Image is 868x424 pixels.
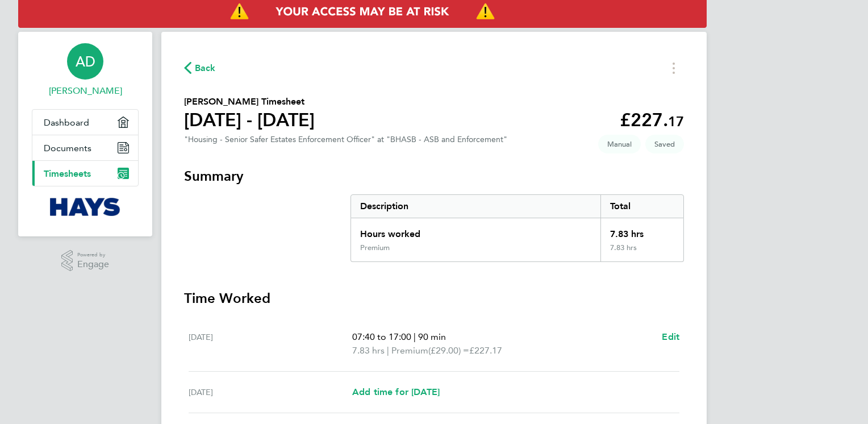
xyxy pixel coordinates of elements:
span: This timesheet was manually created. [598,135,641,153]
span: (£29.00) = [428,345,469,356]
h3: Time Worked [184,289,684,307]
h3: Summary [184,167,684,185]
nav: Main navigation [18,32,152,236]
span: Add time for [DATE] [352,386,440,397]
span: 07:40 to 17:00 [352,331,411,342]
span: Documents [44,143,91,153]
span: | [414,331,416,342]
span: Edit [662,331,679,342]
button: Back [184,61,216,75]
span: Premium [391,344,428,358]
app-decimal: £227. [620,109,684,131]
span: AD [76,54,95,69]
a: AD[PERSON_NAME] [32,43,139,98]
h1: [DATE] - [DATE] [184,109,315,131]
a: Documents [32,135,138,160]
button: Timesheets Menu [663,59,684,77]
h2: [PERSON_NAME] Timesheet [184,95,315,109]
div: Premium [360,243,390,252]
span: 17 [668,113,684,130]
span: 90 min [418,331,446,342]
div: Summary [350,194,684,262]
div: "Housing - Senior Safer Estates Enforcement Officer" at "BHASB - ASB and Enforcement" [184,135,507,144]
a: Powered byEngage [61,250,110,272]
span: | [387,345,389,356]
span: Engage [77,260,109,269]
div: Description [351,195,600,218]
div: Total [600,195,683,218]
span: 7.83 hrs [352,345,385,356]
span: Powered by [77,250,109,260]
div: 7.83 hrs [600,243,683,261]
div: Hours worked [351,218,600,243]
a: Timesheets [32,161,138,186]
img: hays-logo-retina.png [50,198,121,216]
div: [DATE] [189,385,352,399]
a: Go to home page [32,198,139,216]
a: Edit [662,330,679,344]
div: 7.83 hrs [600,218,683,243]
span: Back [195,61,216,75]
a: Add time for [DATE] [352,385,440,399]
span: £227.17 [469,345,502,356]
span: Aasiya Dudha [32,84,139,98]
span: Timesheets [44,168,91,179]
a: Dashboard [32,110,138,135]
span: This timesheet is Saved. [645,135,684,153]
span: Dashboard [44,117,89,128]
div: [DATE] [189,330,352,358]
